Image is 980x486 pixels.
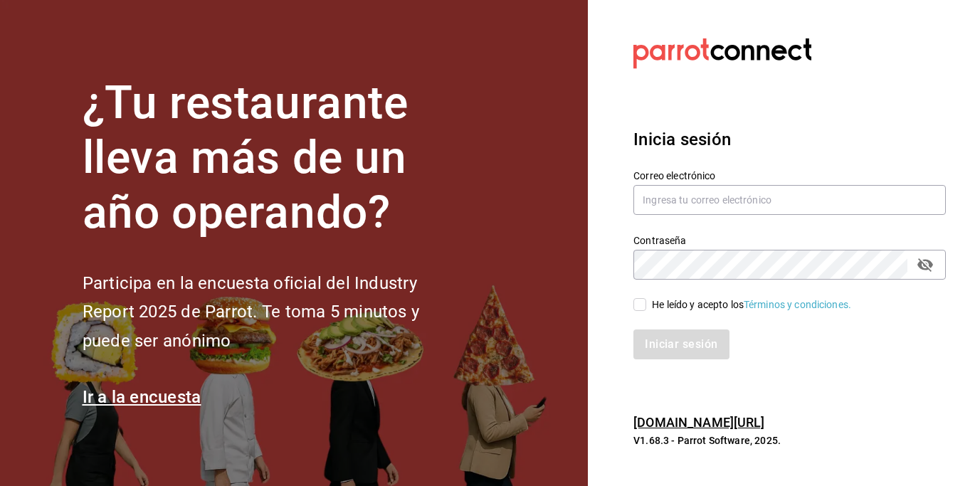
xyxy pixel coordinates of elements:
p: V1.68.3 - Parrot Software, 2025. [633,433,946,448]
a: Ir a la encuesta [83,387,201,407]
div: He leído y acepto los [652,297,851,312]
a: Términos y condiciones. [744,299,851,310]
a: [DOMAIN_NAME][URL] [633,415,764,430]
h1: ¿Tu restaurante lleva más de un año operando? [83,76,467,240]
h3: Inicia sesión [633,127,946,152]
h2: Participa en la encuesta oficial del Industry Report 2025 de Parrot. Te toma 5 minutos y puede se... [83,269,467,356]
button: passwordField [913,253,937,277]
input: Ingresa tu correo electrónico [633,185,946,215]
label: Correo electrónico [633,171,946,181]
label: Contraseña [633,236,946,245]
